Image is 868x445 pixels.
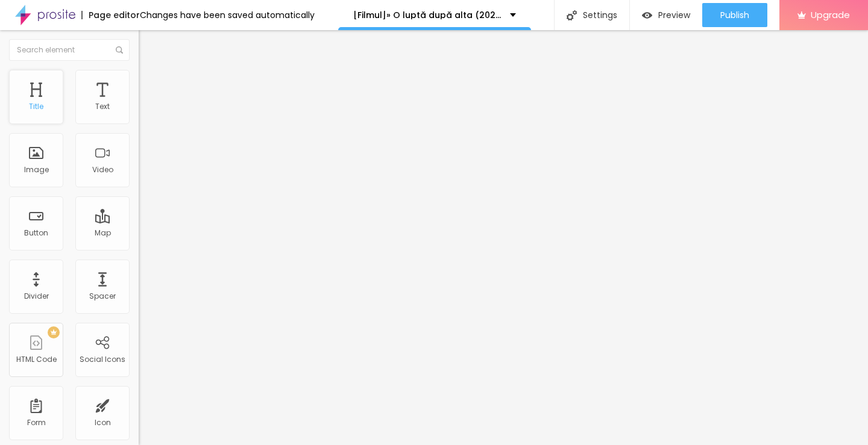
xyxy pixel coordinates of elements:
img: view-1.svg [642,10,652,20]
div: Divider [24,292,49,300]
div: Map [95,229,111,237]
div: Video [92,166,113,174]
div: Image [24,166,49,174]
div: HTML Code [16,355,57,364]
div: Form [27,419,46,427]
input: Search element [9,39,130,61]
div: Page editor [81,11,140,19]
button: Publish [702,3,767,27]
div: Changes have been saved automatically [140,11,315,19]
div: Title [29,102,43,111]
div: Button [24,229,48,237]
button: Preview [630,3,702,27]
p: [Filmul]» O luptă după alta (2025) Film Online Subtitrat in [GEOGRAPHIC_DATA] | GRATIS [353,11,501,19]
span: Preview [658,10,690,20]
span: Upgrade [811,10,850,20]
img: Icone [567,10,577,20]
div: Social Icons [80,355,125,364]
div: Icon [95,419,111,427]
span: Publish [720,10,749,20]
div: Spacer [89,292,116,300]
div: Text [95,102,110,111]
img: Icone [116,46,123,54]
iframe: Editor [139,30,868,445]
